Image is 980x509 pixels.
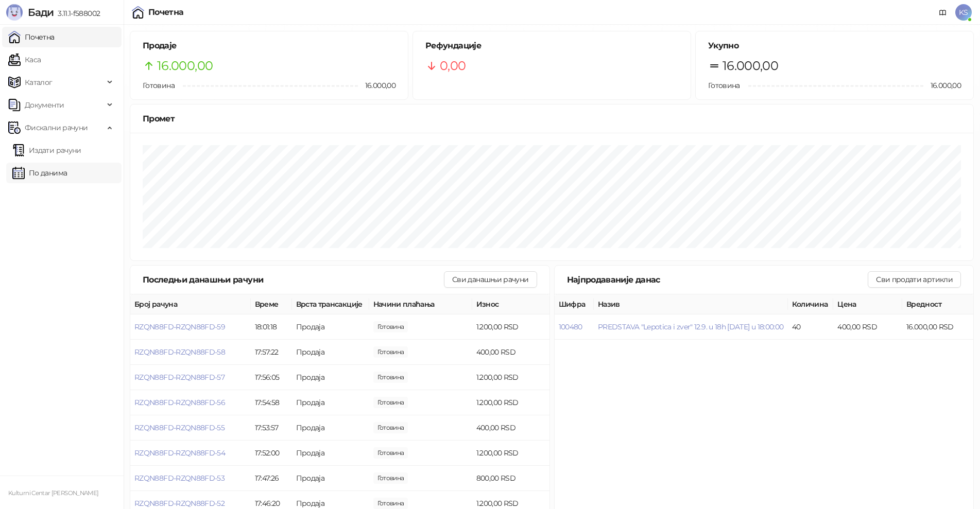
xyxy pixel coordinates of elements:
[143,112,961,125] div: Промет
[25,72,53,93] span: Каталог
[25,117,88,138] span: Фискални рачуни
[788,294,834,314] th: Количина
[373,447,408,459] span: 1.200,00
[6,4,23,21] img: Logo
[955,4,972,21] span: KS
[292,466,369,491] td: Продаја
[472,314,549,340] td: 1.200,00 RSD
[440,56,466,76] span: 0,00
[358,80,396,91] span: 16.000,00
[12,163,67,183] a: По данима
[444,271,537,288] button: Сви данашњи рачуни
[134,347,225,357] button: RZQN88FD-RZQN88FD-58
[833,314,902,340] td: 400,00 RSD
[292,340,369,365] td: Продаја
[594,294,788,314] th: Назив
[134,322,225,331] button: RZQN88FD-RZQN88FD-59
[251,415,292,441] td: 17:53:57
[251,314,292,340] td: 18:01:18
[708,40,961,52] h5: Укупно
[472,340,549,365] td: 400,00 RSD
[292,441,369,466] td: Продаја
[868,271,961,288] button: Сви продати артикли
[134,373,225,382] button: RZQN88FD-RZQN88FD-57
[472,365,549,390] td: 1.200,00 RSD
[251,441,292,466] td: 17:52:00
[8,49,41,70] a: Каса
[472,390,549,415] td: 1.200,00 RSD
[472,466,549,491] td: 800,00 RSD
[251,466,292,491] td: 17:47:26
[143,273,444,286] div: Последњи данашњи рачуни
[567,273,868,286] div: Најпродаваније данас
[143,81,175,90] span: Готовина
[292,365,369,390] td: Продаја
[130,294,251,314] th: Број рачуна
[723,56,778,76] span: 16.000,00
[373,472,408,484] span: 800,00
[134,499,225,508] button: RZQN88FD-RZQN88FD-52
[28,6,54,19] span: Бади
[373,422,408,433] span: 400,00
[134,423,225,432] button: RZQN88FD-RZQN88FD-55
[369,294,472,314] th: Начини плаћања
[923,80,961,91] span: 16.000,00
[935,4,951,21] a: Документација
[134,398,225,407] button: RZQN88FD-RZQN88FD-56
[157,56,213,76] span: 16.000,00
[292,390,369,415] td: Продаја
[12,140,81,161] a: Издати рачуни
[143,40,396,52] h5: Продаје
[559,322,582,331] button: 100480
[8,27,55,47] a: Почетна
[555,294,594,314] th: Шифра
[54,9,100,18] span: 3.11.1-f588002
[8,489,98,497] small: Kulturni Centar [PERSON_NAME]
[134,448,225,458] button: RZQN88FD-RZQN88FD-54
[292,314,369,340] td: Продаја
[292,294,369,314] th: Врста трансакције
[25,95,64,115] span: Документи
[373,372,408,383] span: 1.200,00
[788,314,834,340] td: 40
[373,346,408,358] span: 400,00
[373,498,408,509] span: 1.200,00
[251,390,292,415] td: 17:54:58
[472,294,549,314] th: Износ
[902,294,973,314] th: Вредност
[251,340,292,365] td: 17:57:22
[472,441,549,466] td: 1.200,00 RSD
[472,415,549,441] td: 400,00 RSD
[425,40,678,52] h5: Рефундације
[598,322,784,331] button: PREDSTAVA "Lepotica i zver" 12.9. u 18h [DATE] u 18:00:00
[134,473,225,483] button: RZQN88FD-RZQN88FD-53
[833,294,902,314] th: Цена
[292,415,369,441] td: Продаја
[902,314,973,340] td: 16.000,00 RSD
[251,365,292,390] td: 17:56:05
[251,294,292,314] th: Време
[373,397,408,408] span: 1.200,00
[708,81,740,90] span: Готовина
[148,8,184,16] div: Почетна
[373,321,408,332] span: 1.200,00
